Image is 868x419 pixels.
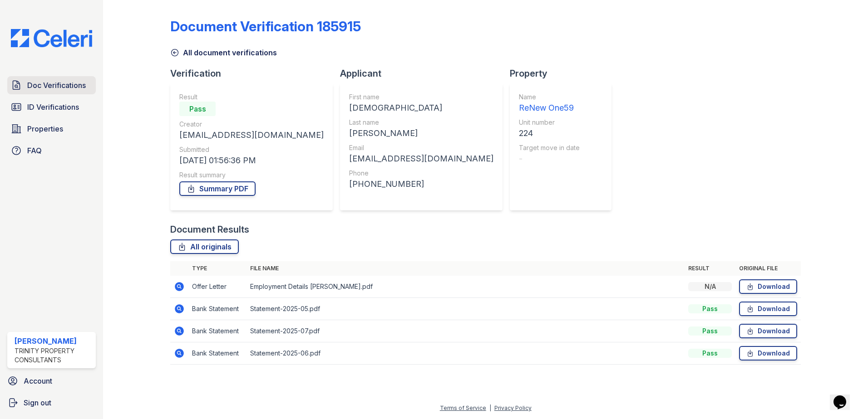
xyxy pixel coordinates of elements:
[179,145,324,154] div: Submitted
[179,129,324,141] div: [EMAIL_ADDRESS][DOMAIN_NAME]
[685,261,735,276] th: Result
[170,18,361,34] div: Document Verification 185915
[349,93,493,102] div: First name
[247,261,685,276] th: File name
[349,118,493,127] div: Last name
[27,123,63,134] span: Properties
[170,223,249,236] div: Document Results
[519,93,580,114] a: Name ReNew One59
[688,304,732,313] div: Pass
[24,397,51,408] span: Sign out
[27,145,42,156] span: FAQ
[7,98,96,116] a: ID Verifications
[24,375,52,386] span: Account
[247,320,685,342] td: Statement-2025-07.pdf
[4,29,99,47] img: CE_Logo_Blue-a8612792a0a2168367f1c8372b55b34899dd931a85d93a1a3d3e32e68fde9ad4.png
[519,143,580,152] div: Target move in date
[739,302,797,316] a: Download
[27,102,79,112] span: ID Verifications
[349,169,493,178] div: Phone
[247,298,685,320] td: Statement-2025-05.pdf
[188,320,247,342] td: Bank Statement
[188,261,247,276] th: Type
[27,80,86,91] span: Doc Verifications
[739,346,797,361] a: Download
[179,102,216,116] div: Pass
[7,141,96,160] a: FAQ
[494,404,532,411] a: Privacy Policy
[519,93,580,102] div: Name
[15,346,92,365] div: Trinity Property Consultants
[489,404,491,411] div: |
[519,127,580,140] div: 224
[4,372,99,390] a: Account
[830,383,859,410] iframe: chat widget
[739,324,797,338] a: Download
[170,47,277,58] a: All document verifications
[349,102,493,114] div: [DEMOGRAPHIC_DATA]
[179,171,324,180] div: Result summary
[349,127,493,140] div: [PERSON_NAME]
[735,261,801,276] th: Original file
[188,342,247,365] td: Bank Statement
[349,152,493,165] div: [EMAIL_ADDRESS][DOMAIN_NAME]
[7,76,96,94] a: Doc Verifications
[179,181,256,196] a: Summary PDF
[688,282,732,291] div: N/A
[739,279,797,294] a: Download
[170,67,340,80] div: Verification
[519,102,580,114] div: ReNew One59
[188,298,247,320] td: Bank Statement
[247,342,685,365] td: Statement-2025-06.pdf
[349,143,493,152] div: Email
[510,67,619,80] div: Property
[519,152,580,165] div: -
[247,276,685,298] td: Employment Details [PERSON_NAME].pdf
[340,67,510,80] div: Applicant
[7,120,96,138] a: Properties
[440,404,486,411] a: Terms of Service
[179,93,324,102] div: Result
[188,276,247,298] td: Offer Letter
[170,239,239,254] a: All originals
[688,349,732,358] div: Pass
[15,336,92,346] div: [PERSON_NAME]
[688,326,732,336] div: Pass
[519,118,580,127] div: Unit number
[349,178,493,190] div: [PHONE_NUMBER]
[4,394,99,412] a: Sign out
[179,154,324,167] div: [DATE] 01:56:36 PM
[179,120,324,129] div: Creator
